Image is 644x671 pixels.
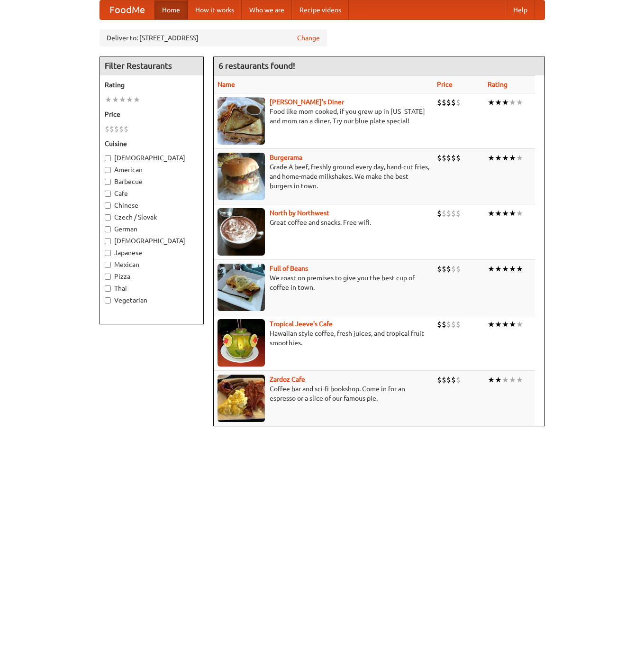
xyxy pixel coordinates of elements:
[105,284,199,293] label: Thai
[451,208,456,219] li: $
[516,264,523,274] li: ★
[105,226,111,232] input: German
[270,376,305,383] a: Zardoz Cafe
[105,94,112,105] li: ★
[105,272,199,281] label: Pizza
[218,329,429,348] p: Hawaiian style coffee, fresh juices, and tropical fruit smoothies.
[105,167,111,173] input: American
[495,97,502,108] li: ★
[509,319,516,330] li: ★
[502,264,509,274] li: ★
[437,97,442,108] li: $
[502,375,509,385] li: ★
[516,208,523,219] li: ★
[442,264,446,274] li: $
[488,375,495,385] li: ★
[488,319,495,330] li: ★
[446,208,451,219] li: $
[451,153,456,163] li: $
[105,295,199,305] label: Vegetarian
[218,208,265,256] img: north.jpg
[442,208,446,219] li: $
[188,0,242,19] a: How it works
[270,209,329,217] a: North by Northwest
[270,154,302,161] a: Burgerama
[105,297,111,303] input: Vegetarian
[105,285,111,292] input: Thai
[488,97,495,108] li: ★
[495,264,502,274] li: ★
[105,260,199,269] label: Mexican
[509,153,516,163] li: ★
[502,97,509,108] li: ★
[105,214,111,221] input: Czech / Slovak
[456,208,461,219] li: $
[451,97,456,108] li: $
[105,201,199,210] label: Chinese
[105,80,199,90] h5: Rating
[446,319,451,330] li: $
[105,124,109,134] li: $
[456,153,461,163] li: $
[119,124,124,134] li: $
[105,274,111,280] input: Pizza
[112,94,119,105] li: ★
[270,98,344,106] a: [PERSON_NAME]'s Diner
[516,375,523,385] li: ★
[488,153,495,163] li: ★
[218,218,429,227] p: Great coffee and snacks. Free wifi.
[437,319,442,330] li: $
[509,97,516,108] li: ★
[516,153,523,163] li: ★
[105,250,111,256] input: Japanese
[495,319,502,330] li: ★
[437,81,453,88] a: Price
[100,56,203,75] h4: Filter Restaurants
[456,319,461,330] li: $
[442,153,446,163] li: $
[218,81,235,88] a: Name
[446,153,451,163] li: $
[437,264,442,274] li: $
[154,0,188,19] a: Home
[218,162,429,191] p: Grade A beef, freshly ground every day, hand-cut fries, and home-made milkshakes. We make the bes...
[502,319,509,330] li: ★
[218,273,429,292] p: We roast on premises to give you the best cup of coffee in town.
[105,248,199,257] label: Japanese
[105,202,111,209] input: Chinese
[105,236,199,246] label: [DEMOGRAPHIC_DATA]
[105,153,199,163] label: [DEMOGRAPHIC_DATA]
[218,375,265,422] img: zardoz.jpg
[105,212,199,222] label: Czech / Slovak
[297,33,320,43] a: Change
[451,375,456,385] li: $
[495,208,502,219] li: ★
[456,264,461,274] li: $
[488,264,495,274] li: ★
[105,262,111,268] input: Mexican
[242,0,292,19] a: Who we are
[509,264,516,274] li: ★
[446,97,451,108] li: $
[488,81,508,88] a: Rating
[270,265,308,272] a: Full of Beans
[446,264,451,274] li: $
[451,319,456,330] li: $
[105,179,111,185] input: Barbecue
[100,29,327,46] div: Deliver to: [STREET_ADDRESS]
[105,110,199,119] h5: Price
[516,319,523,330] li: ★
[502,208,509,219] li: ★
[218,319,265,367] img: jeeves.jpg
[105,155,111,161] input: [DEMOGRAPHIC_DATA]
[105,177,199,186] label: Barbecue
[516,97,523,108] li: ★
[100,0,154,19] a: FoodMe
[495,375,502,385] li: ★
[105,238,111,244] input: [DEMOGRAPHIC_DATA]
[451,264,456,274] li: $
[105,139,199,148] h5: Cuisine
[456,375,461,385] li: $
